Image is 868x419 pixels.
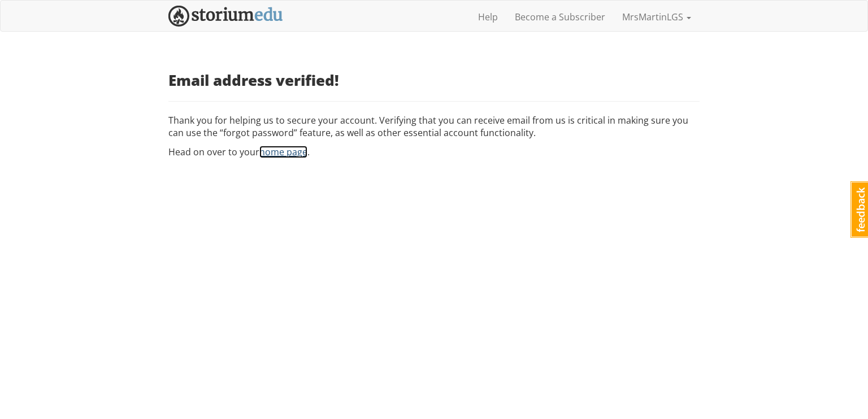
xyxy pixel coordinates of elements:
img: StoriumEDU [168,6,283,27]
a: MrsMartinLGS [614,3,700,31]
p: Head on over to your . [168,146,700,159]
p: Thank you for helping us to secure your account. Verifying that you can receive email from us is ... [168,114,700,140]
a: Help [470,3,506,31]
h3: Email address verified! [168,72,700,89]
a: Become a Subscriber [506,3,614,31]
a: home page [259,146,307,158]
